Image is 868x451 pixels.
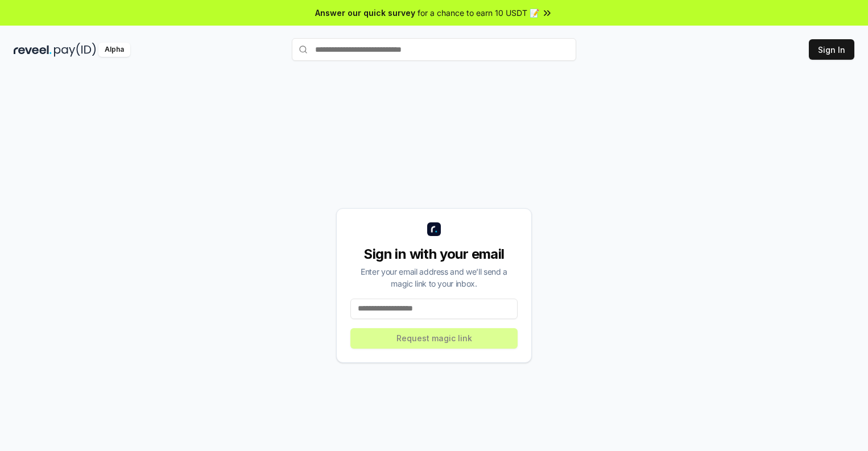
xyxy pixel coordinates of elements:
[54,43,96,57] img: pay_id
[427,222,441,236] img: logo_small
[14,43,52,57] img: reveel_dark
[418,7,539,19] span: for a chance to earn 10 USDT 📝
[98,43,130,57] div: Alpha
[315,7,415,19] span: Answer our quick survey
[350,266,518,289] div: Enter your email address and we’ll send a magic link to your inbox.
[350,245,518,263] div: Sign in with your email
[809,39,854,60] button: Sign In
